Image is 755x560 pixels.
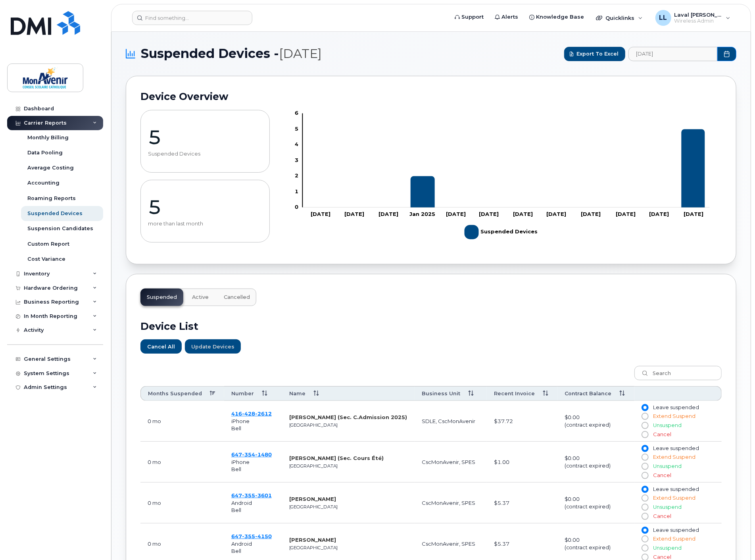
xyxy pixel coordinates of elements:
[565,503,628,510] div: (contract expired)
[282,386,415,401] th: Name: activate to sort column ascending
[653,431,671,437] span: Cancel
[289,537,336,543] strong: [PERSON_NAME]
[231,418,250,424] span: iPhone
[446,211,466,217] tspan: [DATE]
[295,141,298,148] tspan: 4
[289,414,407,420] strong: [PERSON_NAME] (Sec. C.Admission 2025)
[289,545,338,550] small: [GEOGRAPHIC_DATA]
[576,50,619,58] span: Export to Excel
[684,211,703,217] tspan: [DATE]
[642,504,648,510] input: Unsuspend
[192,294,209,300] span: Active
[279,46,322,61] span: [DATE]
[242,410,255,417] span: 428
[487,401,557,442] td: $37.72
[565,462,628,470] div: (contract expired)
[642,413,648,420] input: Extend Suspend
[140,320,722,332] h2: Device List
[295,110,710,243] g: Chart
[224,386,282,401] th: Number: activate to sort column ascending
[479,211,499,217] tspan: [DATE]
[642,422,648,429] input: Unsuspend
[255,533,272,539] span: 4150
[565,421,628,429] div: (contract expired)
[140,90,722,102] h2: Device Overview
[148,125,262,149] p: 5
[557,401,635,442] td: $0.00
[308,129,705,208] g: Suspended Devices
[653,504,682,510] span: Unsuspend
[140,442,224,483] td: 0 mo
[255,451,272,458] span: 1480
[289,496,336,502] strong: [PERSON_NAME]
[642,545,648,551] input: Unsuspend
[231,533,272,539] a: 6473554150
[141,46,322,62] span: Suspended Devices -
[653,472,671,478] span: Cancel
[642,536,648,542] input: Extend Suspend
[642,454,648,460] input: Extend Suspend
[231,410,272,417] span: 416
[557,483,635,523] td: $0.00
[564,47,625,61] button: Export to Excel
[642,463,648,470] input: Unsuspend
[653,413,695,419] span: Extend Suspend
[642,404,648,411] input: Leave suspended
[653,422,682,428] span: Unsuspend
[344,211,364,217] tspan: [DATE]
[415,483,487,523] td: CscMonAvenir, SPES
[140,386,224,401] th: Months Suspended: activate to sort column descending
[465,222,538,242] g: Legend
[289,463,338,469] small: [GEOGRAPHIC_DATA]
[231,500,252,506] span: Android
[140,339,182,354] button: Cancel All
[411,176,435,208] g: 2 2025-01-01
[465,222,538,242] g: Suspended Devices
[295,173,298,179] tspan: 2
[140,401,224,442] td: 0 mo
[642,445,648,452] input: Leave suspended
[231,548,241,554] span: Bell
[148,151,262,157] p: Suspended Devices
[289,504,338,510] small: [GEOGRAPHIC_DATA]
[653,454,695,460] span: Extend Suspend
[487,442,557,483] td: $1.00
[295,110,298,116] tspan: 6
[231,425,241,431] span: Bell
[231,410,272,417] a: 4164282612
[295,188,298,194] tspan: 1
[487,386,557,401] th: Recent Invoice: activate to sort column ascending
[642,495,648,501] input: Extend Suspend
[140,483,224,523] td: September 04, 2025 00:18
[642,472,648,479] input: Cancel
[513,211,533,217] tspan: [DATE]
[289,455,384,461] strong: [PERSON_NAME] (Sec. Cours Été)
[255,410,272,417] span: 2612
[642,431,648,438] input: Cancel
[717,47,736,61] button: Choose Date
[231,459,250,465] span: iPhone
[557,442,635,483] td: $0.00
[653,554,671,560] span: Cancel
[415,442,487,483] td: CscMonAvenir, SPES
[224,294,250,300] span: Cancelled
[191,343,234,350] span: Update Devices
[653,513,671,519] span: Cancel
[628,47,717,61] input: archived_billing_data
[409,211,435,217] tspan: Jan 2025
[415,386,487,401] th: Business Unit: activate to sort column ascending
[634,366,722,380] input: Search
[231,492,272,498] a: 6473553601
[642,513,648,520] input: Cancel
[565,544,628,551] div: (contract expired)
[616,211,636,217] tspan: [DATE]
[231,533,272,539] span: 647
[255,492,272,498] span: 3601
[653,545,682,551] span: Unsuspend
[487,483,557,523] td: $5.37
[231,492,272,498] span: 647
[231,451,272,458] span: 647
[231,507,241,513] span: Bell
[653,463,682,469] span: Unsuspend
[231,541,252,547] span: Android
